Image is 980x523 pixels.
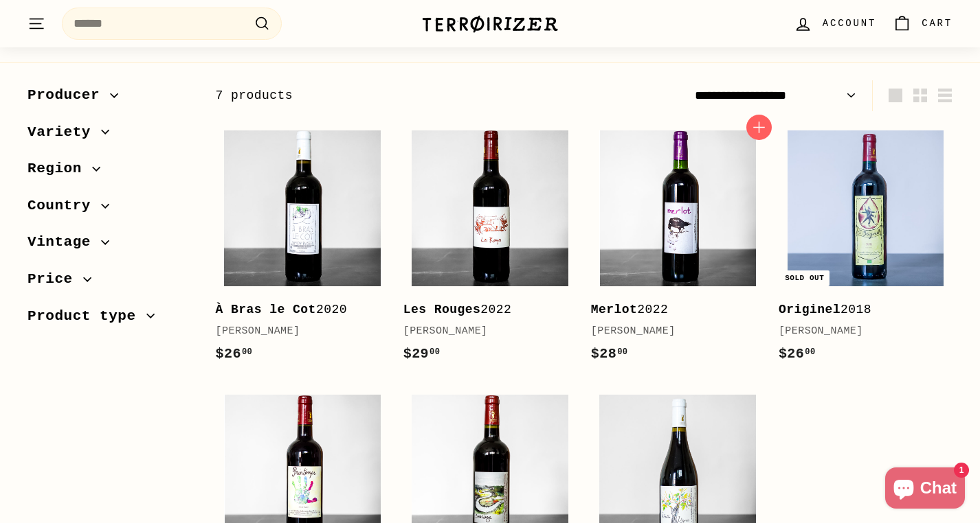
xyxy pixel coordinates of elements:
button: Region [27,154,194,191]
span: Account [823,16,876,31]
div: [PERSON_NAME] [591,323,751,340]
span: Product type [27,305,146,328]
a: Sold out Originel2018[PERSON_NAME] [779,121,953,379]
div: [PERSON_NAME] [779,323,939,340]
span: Producer [27,84,110,107]
b: Les Rouges [403,303,481,316]
button: Vintage [27,227,194,264]
sup: 00 [242,347,252,357]
div: 2022 [591,300,751,320]
b: Originel [779,303,840,316]
span: Country [27,194,101,218]
span: $26 [216,346,253,362]
div: [PERSON_NAME] [216,323,376,340]
div: 2020 [216,300,376,320]
button: Producer [27,80,194,117]
button: Variety [27,117,194,154]
a: À Bras le Cot2020[PERSON_NAME] [216,121,390,379]
span: $28 [591,346,628,362]
sup: 00 [617,347,627,357]
button: Country [27,191,194,228]
div: [PERSON_NAME] [403,323,564,340]
span: $29 [403,346,441,362]
div: 2018 [779,300,939,320]
span: Variety [27,121,101,144]
div: 7 products [216,86,584,106]
sup: 00 [430,347,440,357]
button: Price [27,264,194,301]
span: Vintage [27,231,101,254]
a: Les Rouges2022[PERSON_NAME] [403,121,577,379]
inbox-online-store-chat: Shopify online store chat [881,467,969,512]
b: À Bras le Cot [216,303,316,316]
button: Product type [27,301,194,338]
span: Price [27,268,83,291]
div: Sold out [779,270,829,286]
b: Merlot [591,303,638,316]
a: Account [786,3,884,44]
span: Region [27,157,92,181]
a: Cart [884,3,961,44]
div: 2022 [403,300,564,320]
a: Merlot2022[PERSON_NAME] [591,121,765,379]
span: $26 [779,346,816,362]
sup: 00 [805,347,815,357]
span: Cart [922,16,953,31]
